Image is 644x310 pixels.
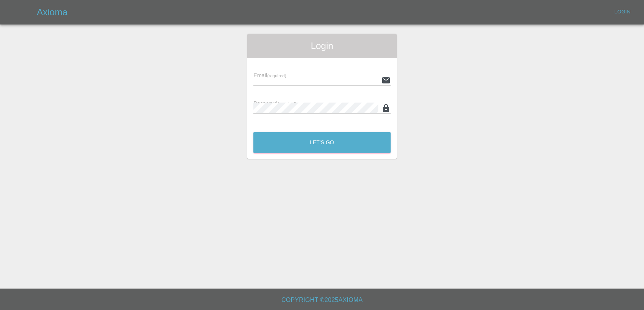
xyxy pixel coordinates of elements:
[37,6,67,18] h5: Axioma
[253,72,286,78] span: Email
[253,40,391,52] span: Login
[610,6,635,18] a: Login
[278,101,297,106] small: (required)
[253,100,296,106] span: Password
[253,132,391,153] button: Let's Go
[6,295,638,305] h6: Copyright © 2025 Axioma
[267,73,286,78] small: (required)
